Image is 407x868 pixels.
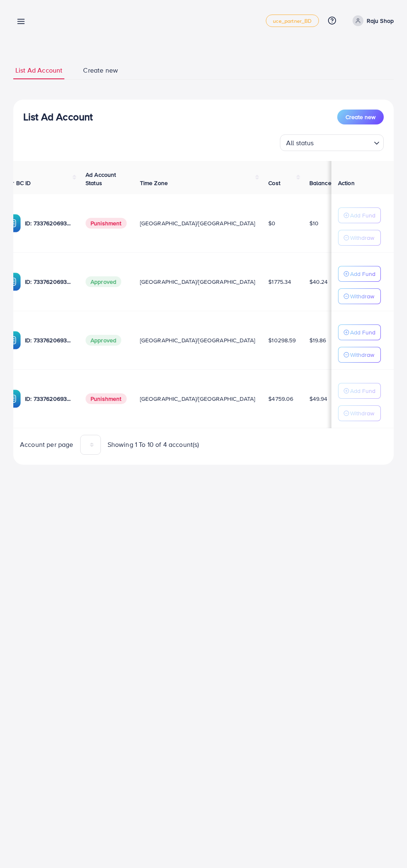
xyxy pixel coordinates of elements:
[25,277,72,287] p: ID: 7337620693741338625
[349,15,394,26] a: Raju Shop
[140,395,255,403] span: [GEOGRAPHIC_DATA]/[GEOGRAPHIC_DATA]
[268,395,293,403] span: $4759.06
[338,230,381,246] button: Withdraw
[268,336,296,344] span: $10298.59
[140,219,255,227] span: [GEOGRAPHIC_DATA]/[GEOGRAPHIC_DATA]
[268,278,291,286] span: $1775.34
[350,269,375,279] p: Add Fund
[338,383,381,399] button: Add Fund
[350,386,375,396] p: Add Fund
[108,440,199,449] span: Showing 1 To 10 of 4 account(s)
[338,288,381,304] button: Withdraw
[140,179,168,187] span: Time Zone
[350,408,374,418] p: Withdraw
[20,440,74,449] span: Account per page
[338,207,381,223] button: Add Fund
[350,291,374,301] p: Withdraw
[140,336,255,344] span: [GEOGRAPHIC_DATA]/[GEOGRAPHIC_DATA]
[338,347,381,363] button: Withdraw
[25,218,72,228] p: ID: 7337620693741338625
[338,266,381,282] button: Add Fund
[86,335,121,346] span: Approved
[266,15,319,27] a: uce_partner_BD
[280,134,384,151] div: Search for option
[86,276,121,287] span: Approved
[309,219,319,227] span: $10
[350,350,374,360] p: Withdraw
[350,327,375,337] p: Add Fund
[25,394,72,404] p: ID: 7337620693741338625
[346,113,375,121] span: Create new
[83,66,118,75] span: Create new
[338,179,355,187] span: Action
[316,135,370,149] input: Search for option
[309,336,326,344] span: $19.86
[86,393,127,404] span: Punishment
[86,218,127,229] span: Punishment
[350,210,375,220] p: Add Fund
[268,179,280,187] span: Cost
[309,179,331,187] span: Balance
[15,66,62,75] span: List Ad Account
[337,110,384,124] button: Create new
[367,16,394,26] p: Raju Shop
[23,111,93,123] h3: List Ad Account
[2,179,31,187] span: Your BC ID
[25,335,72,345] p: ID: 7337620693741338625
[309,395,328,403] span: $49.94
[350,233,374,243] p: Withdraw
[140,278,255,286] span: [GEOGRAPHIC_DATA]/[GEOGRAPHIC_DATA]
[86,171,116,187] span: Ad Account Status
[338,405,381,421] button: Withdraw
[309,278,328,286] span: $40.24
[268,219,275,227] span: $0
[372,831,401,862] iframe: Chat
[284,137,316,149] span: All status
[273,18,311,24] span: uce_partner_BD
[338,324,381,340] button: Add Fund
